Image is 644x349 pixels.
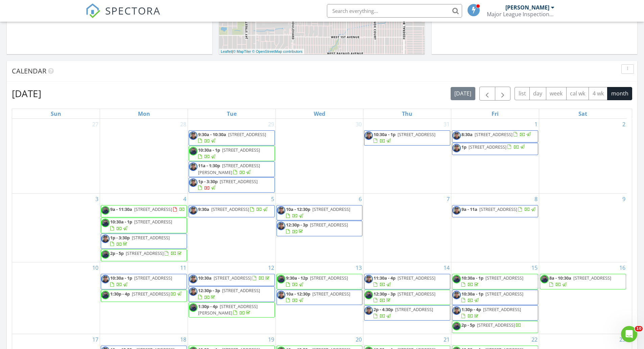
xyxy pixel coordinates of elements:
img: img_5028.jpg [189,303,197,312]
a: Go to August 2, 2025 [621,119,627,130]
span: [STREET_ADDRESS] [310,275,348,281]
td: Go to August 15, 2025 [451,262,539,334]
a: Go to August 11, 2025 [179,262,188,273]
span: 9a - 11:30a [110,206,132,212]
a: 10:30a - 1p [STREET_ADDRESS] [101,218,187,233]
td: Go to August 1, 2025 [451,119,539,194]
a: 10:30a - 1p [STREET_ADDRESS] [364,130,450,146]
span: 1:30p - 4p [198,303,218,309]
span: 8a - 10:30a [549,275,571,281]
span: 10:30a [198,275,212,281]
span: 11:30a - 4p [374,275,396,281]
input: Search everything... [327,4,462,18]
td: Go to August 8, 2025 [451,194,539,262]
a: 10:30a - 1p [STREET_ADDRESS] [101,274,187,289]
span: 10:30a - 1p [198,147,220,153]
img: img_5028.jpg [189,147,197,155]
img: img_2752.jpg [277,222,285,230]
a: SPECTORA [86,9,161,23]
a: 8a - 10:30a [STREET_ADDRESS] [540,274,626,289]
a: Monday [137,109,151,118]
div: | [219,49,304,54]
a: 12:30p - 3p [STREET_ADDRESS] [189,286,275,302]
img: img_5028.jpg [101,291,110,299]
a: Go to August 18, 2025 [179,334,188,345]
span: 12:30p - 3p [198,287,220,293]
a: Go to August 4, 2025 [182,194,188,204]
img: img_2752.jpg [452,291,461,299]
button: day [529,87,546,100]
td: Go to July 30, 2025 [276,119,363,194]
img: img_5028.jpg [277,275,285,283]
img: img_2752.jpg [364,131,373,140]
a: Go to August 9, 2025 [621,194,627,204]
span: 2p - 5p [461,322,475,328]
a: Go to August 16, 2025 [618,262,627,273]
span: 10:30a - 1p [110,275,132,281]
a: Go to July 29, 2025 [267,119,276,130]
a: 11a - 1:30p [STREET_ADDRESS][PERSON_NAME] [189,161,275,177]
a: 12:30p - 3p [STREET_ADDRESS] [364,290,450,305]
td: Go to August 12, 2025 [188,262,276,334]
a: 1:30p - 4p [STREET_ADDRESS] [452,305,538,321]
a: © OpenStreetMap contributors [252,49,303,53]
a: 9a - 11:30a [STREET_ADDRESS] [101,205,187,217]
img: img_2752.jpg [277,206,285,215]
a: 9:30a [STREET_ADDRESS] [189,205,275,217]
td: Go to August 10, 2025 [12,262,100,334]
span: [STREET_ADDRESS] [310,222,348,228]
img: img_5028.jpg [101,250,110,259]
a: Go to August 17, 2025 [91,334,100,345]
a: 2p - 4:30p [STREET_ADDRESS] [364,305,450,321]
a: 9a - 11a [STREET_ADDRESS] [461,206,536,212]
span: [STREET_ADDRESS] [312,206,350,212]
a: © MapTiler [233,49,251,53]
a: 1p [STREET_ADDRESS] [461,144,526,150]
span: 9:30a [198,206,209,212]
button: month [607,87,632,100]
a: 10:30a [STREET_ADDRESS] [189,274,275,286]
span: [STREET_ADDRESS] [134,275,172,281]
span: 10:30a - 1p [461,275,483,281]
span: [STREET_ADDRESS] [398,275,435,281]
a: Thursday [401,109,414,118]
span: [STREET_ADDRESS] [228,131,266,137]
td: Go to August 16, 2025 [539,262,627,334]
span: [STREET_ADDRESS] [220,178,258,184]
span: [STREET_ADDRESS] [483,306,521,312]
span: [STREET_ADDRESS] [469,144,506,150]
span: [STREET_ADDRESS] [222,287,260,293]
td: Go to August 4, 2025 [100,194,188,262]
img: img_2752.jpg [189,287,197,296]
img: img_2752.jpg [101,275,110,283]
td: Go to July 31, 2025 [363,119,451,194]
img: img_2752.jpg [452,206,461,215]
a: 10:30a - 1p [STREET_ADDRESS] [461,275,523,287]
span: [STREET_ADDRESS] [485,291,523,297]
span: 10 [635,326,643,331]
a: 11:30a - 4p [STREET_ADDRESS] [364,274,450,289]
span: 9a - 11a [461,206,477,212]
span: [STREET_ADDRESS] [475,131,512,137]
span: 1:30p - 4p [110,291,130,297]
a: 10:30a - 1p [STREET_ADDRESS] [461,291,523,303]
a: 9:30a [STREET_ADDRESS] [198,206,268,212]
span: 1p [461,144,467,150]
a: Go to August 20, 2025 [354,334,363,345]
img: img_2752.jpg [452,131,461,140]
td: Go to July 27, 2025 [12,119,100,194]
a: 12:30p - 3p [STREET_ADDRESS] [198,287,260,300]
a: 2p - 4:30p [STREET_ADDRESS] [374,306,433,319]
a: 2p - 5p [STREET_ADDRESS] [101,249,187,261]
a: 10:30a - 1p [STREET_ADDRESS] [452,274,538,289]
td: Go to August 6, 2025 [276,194,363,262]
img: img_5028.jpg [101,206,110,215]
a: Go to August 5, 2025 [270,194,276,204]
img: img_2752.jpg [364,306,373,315]
span: 10:30a - 1p [374,131,396,137]
img: img_2752.jpg [277,291,285,299]
a: Go to August 3, 2025 [94,194,100,204]
span: [STREET_ADDRESS] [126,250,164,256]
a: 1:30p - 4p [STREET_ADDRESS][PERSON_NAME] [198,303,258,316]
span: 2p - 4:30p [374,306,393,312]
